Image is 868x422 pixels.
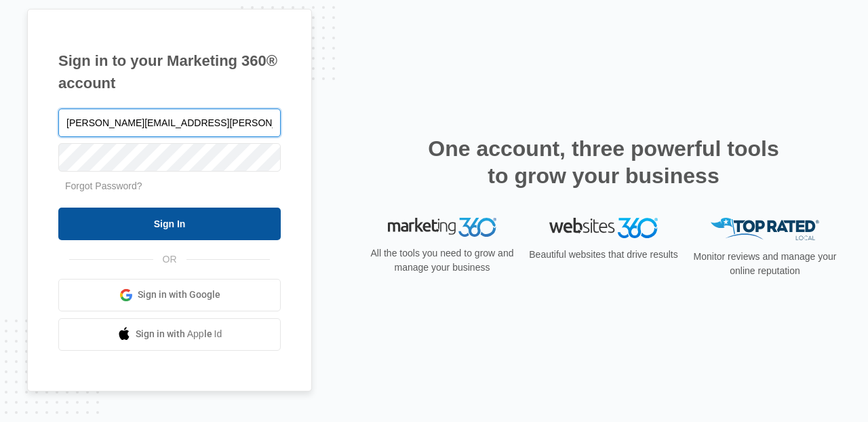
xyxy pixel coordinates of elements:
[58,279,281,311] a: Sign in with Google
[138,288,220,302] span: Sign in with Google
[136,327,222,341] span: Sign in with Apple Id
[528,247,679,261] p: Beautiful websites that drive results
[58,109,281,137] input: Email
[711,218,819,240] img: Top Rated Local
[58,208,281,240] input: Sign In
[58,318,281,351] a: Sign in with Apple Id
[549,218,658,237] img: Websites 360
[424,135,783,189] h2: One account, three powerful tools to grow your business
[366,246,518,274] p: All the tools you need to grow and manage your business
[388,218,496,237] img: Marketing 360
[153,252,186,267] span: OR
[58,50,281,94] h1: Sign in to your Marketing 360® account
[689,249,841,277] p: Monitor reviews and manage your online reputation
[65,180,142,191] a: Forgot Password?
